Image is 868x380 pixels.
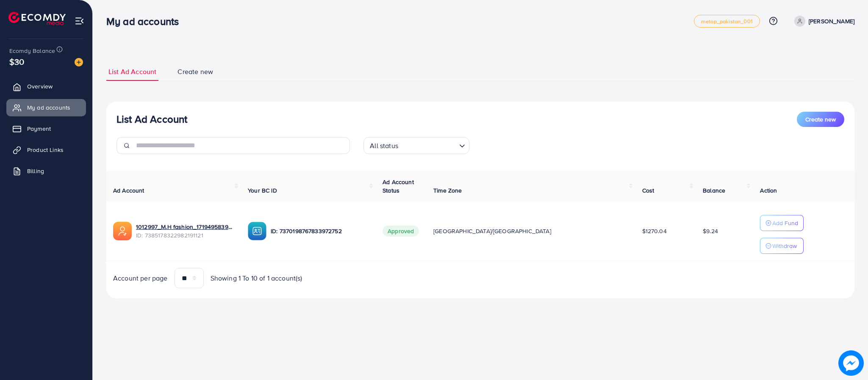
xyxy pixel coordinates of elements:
[108,67,156,77] span: List Ad Account
[9,55,24,68] span: $30
[642,227,667,235] span: $1270.04
[75,16,84,26] img: menu
[642,186,654,195] span: Cost
[838,350,863,375] img: image
[809,16,854,26] p: [PERSON_NAME]
[27,82,53,91] span: Overview
[27,167,44,175] span: Billing
[6,78,86,95] a: Overview
[6,162,86,179] a: Billing
[113,186,144,195] span: Ad Account
[363,137,469,154] div: Search for option
[383,226,419,237] span: Approved
[116,113,187,125] h3: List Ad Account
[6,141,86,158] a: Product Links
[136,223,234,240] div: <span class='underline'>1012997_M.H fashion_1719495839504</span></br>7385178322982191121
[8,12,66,25] img: logo
[75,58,83,66] img: image
[797,112,844,127] button: Create new
[113,273,168,283] span: Account per page
[27,124,51,133] span: Payment
[136,223,234,231] a: 1012997_M.H fashion_1719495839504
[760,215,804,231] button: Add Fund
[791,16,854,27] a: [PERSON_NAME]
[27,146,64,154] span: Product Links
[401,138,456,152] input: Search for option
[383,178,414,195] span: Ad Account Status
[9,47,55,55] span: Ecomdy Balance
[177,67,213,77] span: Create new
[106,15,186,28] h3: My ad accounts
[701,19,753,24] span: metap_pakistan_001
[703,227,718,235] span: $9.24
[211,273,302,283] span: Showing 1 To 10 of 1 account(s)
[694,15,760,28] a: metap_pakistan_001
[760,186,777,195] span: Action
[248,222,266,240] img: ic-ba-acc.ded83a64.svg
[6,99,86,116] a: My ad accounts
[136,231,234,240] span: ID: 7385178322982191121
[6,120,86,137] a: Payment
[703,186,725,195] span: Balance
[368,140,400,152] span: All status
[760,238,804,254] button: Withdraw
[271,226,369,236] p: ID: 7370198767833972752
[772,241,797,251] p: Withdraw
[27,103,70,112] span: My ad accounts
[805,115,836,124] span: Create new
[433,186,462,195] span: Time Zone
[113,222,132,240] img: ic-ads-acc.e4c84228.svg
[433,227,551,235] span: [GEOGRAPHIC_DATA]/[GEOGRAPHIC_DATA]
[772,218,798,228] p: Add Fund
[248,186,277,195] span: Your BC ID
